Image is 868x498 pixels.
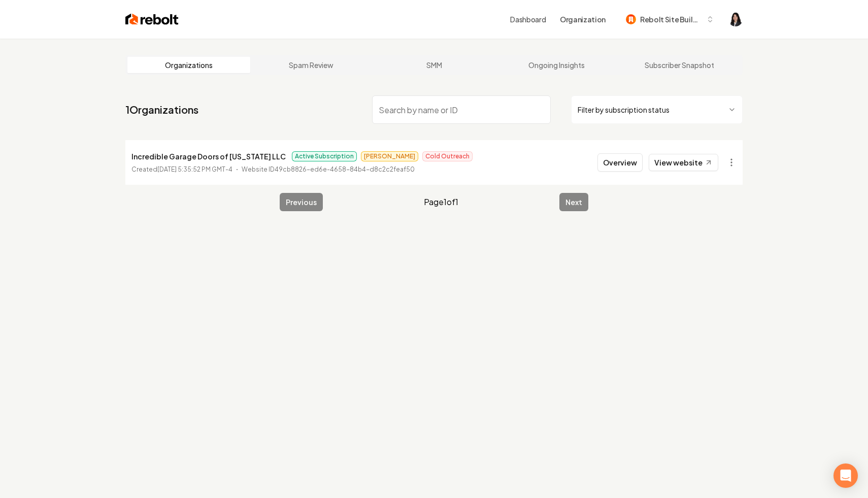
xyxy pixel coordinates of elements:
[373,57,495,73] a: SMM
[649,154,718,171] a: View website
[597,153,643,172] button: Overview
[125,12,179,26] img: Rebolt Logo
[424,196,458,208] span: Page 1 of 1
[127,57,250,73] a: Organizations
[833,463,858,488] div: Open Intercom Messenger
[372,95,551,124] input: Search by name or ID
[361,151,418,161] span: [PERSON_NAME]
[554,10,612,28] button: Organization
[728,12,743,26] img: Haley Paramoure
[728,12,743,26] button: Open user button
[131,164,232,175] p: Created
[242,164,415,175] p: Website ID 49cb8826-ed6e-4658-84b4-d8c2c2feaf50
[422,151,473,161] span: Cold Outreach
[292,151,357,161] span: Active Subscription
[495,57,618,73] a: Ongoing Insights
[510,14,546,24] a: Dashboard
[640,14,702,25] span: Rebolt Site Builder
[131,150,286,162] p: Incredible Garage Doors of [US_STATE] LLC
[618,57,741,73] a: Subscriber Snapshot
[157,165,232,173] time: [DATE] 5:35:52 PM GMT-4
[626,14,636,24] img: Rebolt Site Builder
[250,57,373,73] a: Spam Review
[125,103,198,117] a: 1Organizations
